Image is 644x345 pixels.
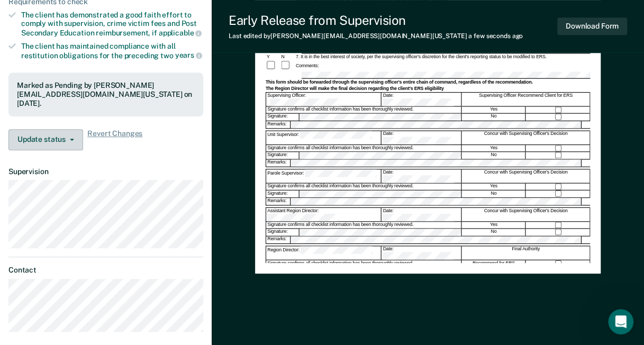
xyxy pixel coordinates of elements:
[21,42,203,60] div: The client has maintained compliance with all restitution obligations for the preceding two
[468,32,523,40] span: a few seconds ago
[382,170,461,183] div: Date:
[462,131,590,144] div: Concur with Supervising Officer's Decision
[266,190,299,197] div: Signature:
[462,229,526,236] div: No
[294,63,320,69] div: Comments:
[175,51,202,59] span: years
[266,170,381,183] div: Parole Supervisor:
[266,184,461,190] div: Signature confirms all checklist information has been thoroughly reviewed.
[462,114,526,121] div: No
[266,160,291,167] div: Remarks:
[294,55,589,60] div: 7. It is in the best interest of society, per the supervising officer's discretion for the client...
[382,247,461,260] div: Date:
[462,247,590,260] div: Final Authority
[266,93,381,106] div: Supervising Officer:
[266,107,461,113] div: Signature confirms all checklist information has been thoroughly reviewed.
[266,152,299,159] div: Signature:
[8,266,203,275] dt: Contact
[462,222,526,229] div: Yes
[266,247,381,260] div: Region Director:
[265,55,279,60] div: Y
[265,86,589,92] div: The Region Director will make the final decision regarding the client's ERS eligibility
[462,107,526,113] div: Yes
[266,260,461,267] div: Signature confirms all checklist information has been thoroughly reviewed.
[229,13,523,28] div: Early Release from Supervision
[266,131,381,144] div: Unit Supervisor:
[8,167,203,176] dt: Supervision
[462,170,590,183] div: Concur with Supervising Officer's Decision
[382,93,461,106] div: Date:
[266,114,299,121] div: Signature:
[87,129,142,150] span: Revert Changes
[462,146,526,152] div: Yes
[266,146,461,152] div: Signature confirms all checklist information has been thoroughly reviewed.
[266,229,299,236] div: Signature:
[266,237,291,243] div: Remarks:
[462,260,526,267] div: Recommend for ERS
[8,129,83,150] button: Update status
[382,131,461,144] div: Date:
[266,222,461,229] div: Signature confirms all checklist information has been thoroughly reviewed.
[608,309,633,334] iframe: Intercom live chat
[462,93,590,106] div: Supervising Officer Recommend Client for ERS
[557,17,627,35] button: Download Form
[17,81,195,107] div: Marked as Pending by [PERSON_NAME][EMAIL_ADDRESS][DOMAIN_NAME][US_STATE] on [DATE].
[382,208,461,221] div: Date:
[159,29,202,37] span: applicable
[462,190,526,197] div: No
[462,152,526,159] div: No
[280,55,294,60] div: N
[229,32,523,40] div: Last edited by [PERSON_NAME][EMAIL_ADDRESS][DOMAIN_NAME][US_STATE]
[462,208,590,221] div: Concur with Supervising Officer's Decision
[21,11,203,38] div: The client has demonstrated a good faith effort to comply with supervision, crime victim fees and...
[266,208,381,221] div: Assistant Region Director:
[266,121,291,128] div: Remarks:
[462,184,526,190] div: Yes
[266,198,291,205] div: Remarks:
[265,79,589,85] div: This form should be forwarded through the supervising officer's entire chain of command, regardle...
